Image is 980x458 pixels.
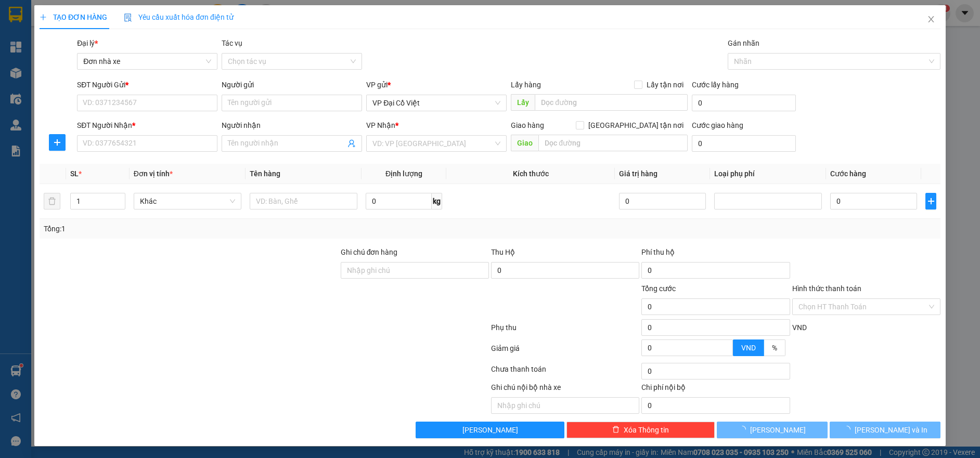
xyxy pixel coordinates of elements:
label: Cước giao hàng [692,121,743,129]
button: delete [44,193,60,210]
span: % [772,344,777,352]
span: Đơn nhà xe [83,54,211,69]
span: Định lượng [385,169,422,178]
span: Yêu cầu xuất hóa đơn điện tử [124,13,234,21]
strong: Hotline : 0889 23 23 23 [114,44,182,51]
button: plus [925,193,936,210]
div: Người gửi [222,79,362,90]
span: [PERSON_NAME] [462,424,518,436]
span: plus [926,197,936,205]
input: Cước giao hàng [692,135,796,152]
span: close [927,15,935,23]
div: Chi phí nội bộ [641,382,790,397]
button: Close [917,5,946,34]
div: Tổng: 1 [44,223,379,234]
span: VND [741,344,756,352]
label: Ghi chú đơn hàng [341,248,398,256]
span: Đại lý [77,39,98,47]
span: VP Đại Cồ Việt [372,95,500,111]
div: Phụ thu [490,322,640,340]
input: VD: Bàn, Ghế [250,193,357,210]
span: Lấy tận nơi [642,79,688,90]
button: [PERSON_NAME] và In [830,422,940,438]
span: Tổng cước [641,284,676,293]
span: [GEOGRAPHIC_DATA] tận nơi [584,120,688,131]
div: VP gửi [366,79,507,90]
input: Dọc đường [538,135,687,151]
button: [PERSON_NAME] [717,422,828,438]
input: 0 [619,193,706,210]
span: [PERSON_NAME] và In [855,424,927,436]
div: Giảm giá [490,343,640,361]
button: [PERSON_NAME] [416,422,564,438]
div: Người nhận [222,120,362,131]
input: Ghi chú đơn hàng [341,262,489,279]
span: Kích thước [513,169,549,178]
span: TẠO ĐƠN HÀNG [40,13,107,21]
div: Ghi chú nội bộ nhà xe [491,382,639,397]
img: logo [10,16,59,65]
span: VP Nhận [366,121,395,129]
label: Hình thức thanh toán [792,284,861,293]
span: Cước hàng [830,169,866,178]
div: Phí thu hộ [641,246,790,262]
strong: CÔNG TY TNHH VĨNH QUANG [78,18,219,29]
input: Cước lấy hàng [692,95,796,111]
span: Lấy [511,94,535,111]
span: Tên hàng [250,169,280,178]
span: delete [612,426,620,434]
label: Gán nhãn [728,39,759,47]
img: icon [124,14,132,22]
div: Chưa thanh toán [490,363,640,382]
span: user-add [347,139,356,148]
div: SĐT Người Nhận [77,120,217,131]
span: [PERSON_NAME] [750,424,806,436]
span: Website [102,55,126,63]
button: plus [49,134,66,151]
span: Giao hàng [511,121,544,129]
span: Giao [511,135,538,151]
span: Lấy hàng [511,81,541,89]
button: deleteXóa Thông tin [566,422,715,438]
span: loading [739,426,750,433]
input: Nhập ghi chú [491,397,639,414]
span: plus [40,14,47,21]
div: SĐT Người Gửi [77,79,217,90]
span: Giá trị hàng [619,169,657,178]
span: kg [432,193,442,210]
span: Thu Hộ [491,248,515,256]
span: SL [70,169,79,178]
strong: PHIẾU GỬI HÀNG [106,31,190,42]
strong: : [DOMAIN_NAME] [102,54,194,63]
span: VND [792,323,807,332]
label: Cước lấy hàng [692,81,739,89]
span: loading [843,426,855,433]
span: Đơn vị tính [134,169,173,178]
span: Xóa Thông tin [624,424,669,436]
input: Dọc đường [535,94,687,111]
label: Tác vụ [222,39,242,47]
span: Khác [140,193,235,209]
span: plus [49,138,65,147]
th: Loại phụ phí [710,164,826,184]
